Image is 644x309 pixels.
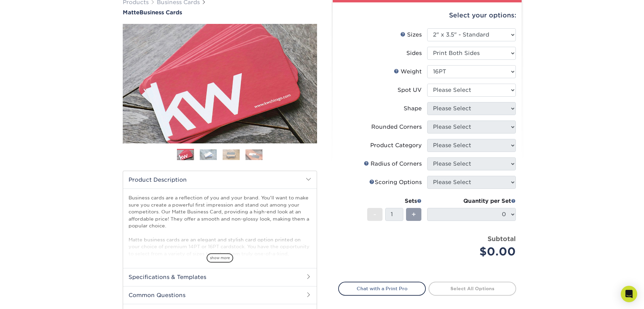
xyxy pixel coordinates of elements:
div: Quantity per Set [427,197,516,205]
h2: Specifications & Templates [123,268,317,286]
iframe: Google Customer Reviews [2,288,58,307]
div: Rounded Corners [371,123,422,131]
a: MatteBusiness Cards [123,9,317,16]
strong: Subtotal [488,235,516,242]
div: Sizes [400,31,422,39]
span: show more [207,253,233,263]
div: Sets [367,197,422,205]
img: Business Cards 02 [200,149,217,160]
a: Chat with a Print Pro [338,282,426,295]
div: Open Intercom Messenger [621,286,637,302]
div: Scoring Options [369,178,422,186]
img: Business Cards 04 [245,149,263,160]
div: Product Category [370,141,422,150]
img: Business Cards 01 [177,146,194,164]
div: Radius of Corners [364,160,422,168]
div: $0.00 [432,243,516,260]
div: Spot UV [398,86,422,94]
span: Matte [123,9,139,16]
span: + [411,209,416,220]
p: Business cards are a reflection of you and your brand. You'll want to make sure you create a powe... [129,194,311,292]
div: Sides [406,49,422,57]
h2: Product Description [123,171,317,188]
div: Shape [404,104,422,113]
h1: Business Cards [123,9,317,16]
span: - [373,209,376,220]
a: Select All Options [429,282,516,295]
h2: Common Questions [123,286,317,304]
img: Business Cards 03 [223,149,240,160]
div: Select your options: [338,2,516,28]
div: Weight [394,68,422,76]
